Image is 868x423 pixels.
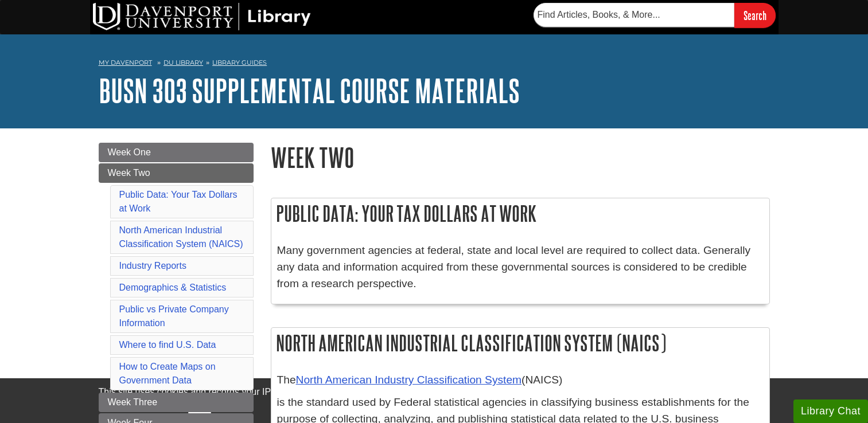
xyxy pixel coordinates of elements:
input: Search [734,3,776,28]
input: Find Articles, Books, & More... [534,3,734,27]
a: My Davenport [99,58,152,68]
a: Where to find U.S. Data [119,340,216,350]
nav: breadcrumb [99,55,770,73]
a: Public Data: Your Tax Dollars at Work [119,190,238,213]
a: DU Library [164,58,203,66]
form: Searches DU Library's articles, books, and more [534,3,776,28]
h1: Week Two [271,143,770,172]
a: Week Two [99,163,254,183]
a: Demographics & Statistics [119,283,227,292]
h2: Public Data: Your Tax Dollars at Work [271,198,769,229]
p: Many government agencies at federal, state and local level are required to collect data. Generall... [277,242,764,292]
button: Library Chat [793,399,868,423]
a: Library Guides [212,58,267,66]
a: How to Create Maps on Government Data [119,362,216,385]
a: Public vs Private Company Information [119,304,229,328]
a: BUSN 303 Supplemental Course Materials [99,73,520,108]
a: Week One [99,143,254,162]
a: North American Industry Classification System [296,374,521,386]
a: Week Three [99,393,254,412]
img: DU Library [93,3,311,30]
a: Industry Reports [119,261,186,271]
span: Week One [108,147,151,157]
span: Week Three [108,397,158,407]
p: The (NAICS) [277,372,764,389]
span: Week Two [108,168,150,178]
h2: North American Industrial Classification System (NAICS) [271,328,769,358]
a: North American Industrial Classification System (NAICS) [119,225,243,249]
